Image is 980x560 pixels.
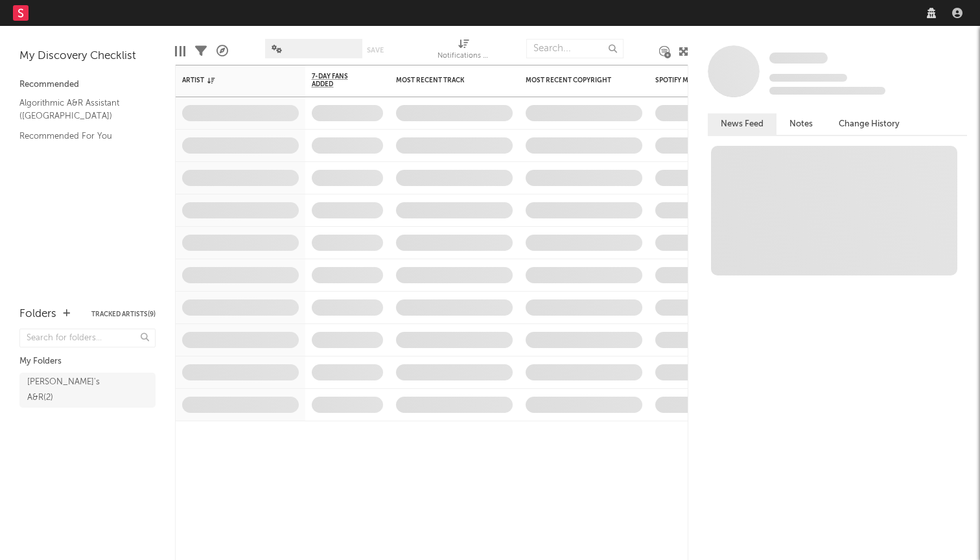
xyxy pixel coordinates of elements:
a: [PERSON_NAME]'s A&R(2) [19,373,156,408]
div: [PERSON_NAME]'s A&R ( 2 ) [27,375,119,406]
div: Filters [195,32,207,70]
button: Change History [826,113,913,135]
div: A&R Pipeline [216,32,228,70]
span: Some Artist [769,52,828,64]
div: Spotify Monthly Listeners [655,76,752,84]
input: Search... [526,39,624,58]
a: Some Artist [769,52,828,65]
div: Most Recent Track [396,76,493,84]
div: Edit Columns [175,32,185,70]
button: Save [367,47,384,54]
button: News Feed [708,113,776,135]
input: Search for folders... [19,329,156,347]
div: Folders [19,307,56,322]
button: Notes [776,113,826,135]
span: Tracking Since: [DATE] [769,74,847,82]
div: My Discovery Checklist [19,49,156,64]
a: Algorithmic A&R Assistant ([GEOGRAPHIC_DATA]) [19,96,143,122]
span: 7-Day Fans Added [312,73,364,88]
div: Notifications (Artist) [437,32,489,70]
div: Notifications (Artist) [437,49,489,64]
div: My Folders [19,354,156,369]
div: Most Recent Copyright [526,76,623,84]
div: Artist [182,76,279,84]
button: Tracked Artists(9) [91,311,156,318]
span: 0 fans last week [769,87,885,95]
div: Recommended [19,77,156,93]
a: Recommended For You [19,129,143,143]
